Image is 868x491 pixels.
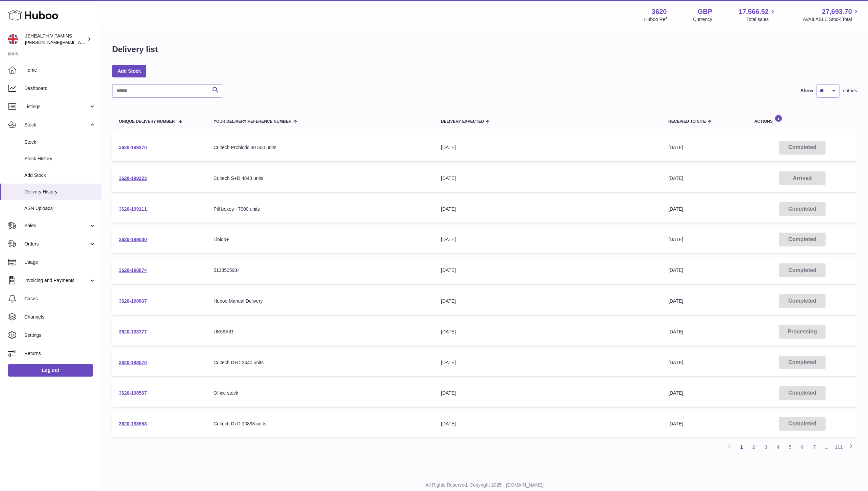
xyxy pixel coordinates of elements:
[214,359,427,366] div: Cultech D+D 2440 units
[24,122,89,128] span: Stock
[24,277,89,284] span: Invoicing and Payments
[24,259,96,265] span: Usage
[24,85,96,92] span: Dashboard
[693,16,713,23] div: Currency
[214,175,427,182] div: Cultech S+D 4848 units
[441,206,655,212] div: [DATE]
[668,237,683,242] span: [DATE]
[736,441,748,453] a: 1
[784,441,796,453] a: 5
[24,156,96,162] span: Stock History
[119,421,147,426] a: 3620-198553
[668,360,683,365] span: [DATE]
[214,236,427,243] div: Libido+
[441,329,655,335] div: [DATE]
[119,390,147,396] a: 3620-198567
[24,296,96,302] span: Cases
[8,364,93,376] a: Log out
[668,176,683,181] span: [DATE]
[24,67,96,73] span: Home
[801,88,813,94] label: Show
[214,267,427,274] div: 5138505934
[644,16,667,23] div: Huboo Ref
[119,360,147,365] a: 3620-198570
[746,16,776,23] span: Total sales
[24,139,96,145] span: Stock
[822,7,852,16] span: 27,693.70
[441,298,655,304] div: [DATE]
[760,441,772,453] a: 3
[24,350,96,357] span: Returns
[214,119,292,124] span: Your Delivery Reference Number
[214,421,427,427] div: Cultech D+D 10898 units
[441,144,655,151] div: [DATE]
[441,390,655,396] div: [DATE]
[809,441,821,453] a: 7
[119,298,147,304] a: 3620-198867
[25,40,135,45] span: [PERSON_NAME][EMAIL_ADDRESS][DOMAIN_NAME]
[214,206,427,212] div: Pill boxes - 7000 units
[772,441,784,453] a: 4
[24,241,89,247] span: Orders
[24,172,96,179] span: Add Stock
[119,206,147,212] a: 3620-199111
[441,421,655,427] div: [DATE]
[119,145,147,150] a: 3620-199270
[214,329,427,335] div: UK59AIR
[796,441,809,453] a: 6
[441,236,655,243] div: [DATE]
[8,34,18,44] img: francesca@jshealthvitamins.com
[441,119,484,124] span: Delivery Expected
[119,237,147,242] a: 3620-199000
[668,421,683,426] span: [DATE]
[119,119,175,124] span: Unique Delivery Number
[668,145,683,150] span: [DATE]
[833,441,845,453] a: 111
[214,298,427,304] div: Huboo Manual Delivery
[25,33,86,46] div: JSHEALTH VITAMINS
[441,175,655,182] div: [DATE]
[119,176,147,181] a: 3620-199223
[843,88,857,94] span: entries
[668,206,683,212] span: [DATE]
[112,44,158,55] h1: Delivery list
[739,7,776,23] a: 17,566.52 Total sales
[652,7,667,16] strong: 3620
[24,332,96,338] span: Settings
[24,314,96,320] span: Channels
[748,441,760,453] a: 2
[668,267,683,273] span: [DATE]
[698,7,712,16] strong: GBP
[668,298,683,304] span: [DATE]
[24,205,96,212] span: ASN Uploads
[668,329,683,334] span: [DATE]
[24,103,89,110] span: Listings
[214,144,427,151] div: Cultech Probiotic 30 500 units
[668,119,706,124] span: Received to Site
[803,7,860,23] a: 27,693.70 AVAILABLE Stock Total
[441,359,655,366] div: [DATE]
[119,267,147,273] a: 3620-198874
[441,267,655,274] div: [DATE]
[668,390,683,396] span: [DATE]
[24,223,89,229] span: Sales
[739,7,769,16] span: 17,566.52
[112,65,146,77] a: Add Stock
[24,189,96,195] span: Delivery History
[821,441,833,453] span: ...
[214,390,427,396] div: Office stock
[119,329,147,334] a: 3620-198777
[754,115,850,124] div: Actions
[803,16,860,23] span: AVAILABLE Stock Total
[107,482,863,488] p: All Rights Reserved. Copyright 2025 - [DOMAIN_NAME]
